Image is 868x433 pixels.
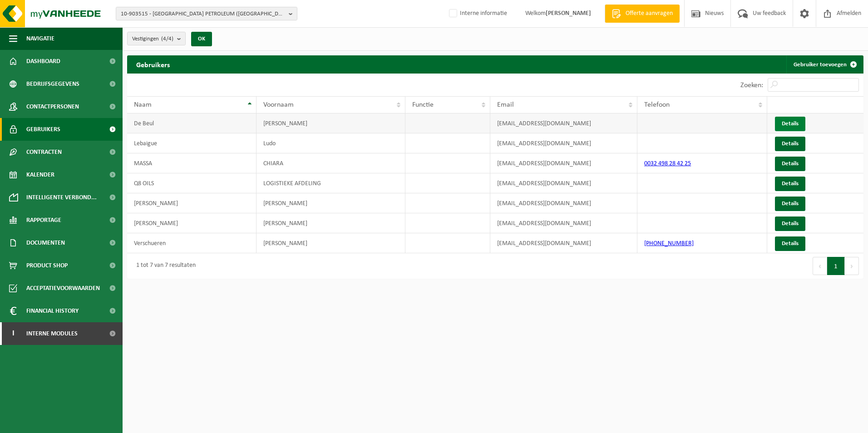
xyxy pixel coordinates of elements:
span: Details [782,141,799,147]
td: Verschueren [127,233,256,253]
span: Voornaam [263,101,294,108]
label: Interne informatie [447,7,507,20]
td: [EMAIL_ADDRESS][DOMAIN_NAME] [490,133,638,153]
span: Intelligente verbond... [26,186,97,209]
span: Details [782,241,799,246]
h2: Gebruikers [127,55,179,73]
span: Kalender [26,163,54,186]
span: Details [782,161,799,167]
span: Bedrijfsgegevens [26,73,79,95]
span: Details [782,221,799,226]
a: Details [775,177,805,191]
strong: [PERSON_NAME] [546,10,591,17]
span: I [9,322,17,345]
a: Gebruiker toevoegen [786,55,863,74]
a: Details [775,236,805,251]
a: Details [775,216,805,231]
a: Offerte aanvragen [605,5,680,23]
span: Details [782,181,799,187]
button: OK [191,32,212,46]
td: [EMAIL_ADDRESS][DOMAIN_NAME] [490,113,638,133]
td: [EMAIL_ADDRESS][DOMAIN_NAME] [490,193,638,213]
button: 10-903515 - [GEOGRAPHIC_DATA] PETROLEUM ([GEOGRAPHIC_DATA]) [GEOGRAPHIC_DATA] - [GEOGRAPHIC_DATA] [116,7,297,20]
span: Acceptatievoorwaarden [26,277,100,300]
span: Gebruikers [26,118,60,141]
span: Offerte aanvragen [623,9,675,18]
td: Q8 OILS [127,173,256,193]
span: Email [497,101,514,108]
td: [PERSON_NAME] [256,233,405,253]
td: [EMAIL_ADDRESS][DOMAIN_NAME] [490,153,638,173]
span: Contactpersonen [26,95,79,118]
button: Previous [813,257,827,275]
a: [PHONE_NUMBER] [644,240,694,247]
td: Ludo [256,133,405,153]
td: [EMAIL_ADDRESS][DOMAIN_NAME] [490,233,638,253]
span: Documenten [26,231,65,254]
span: Naam [134,101,152,108]
td: LOGISTIEKE AFDELING [256,173,405,193]
td: [PERSON_NAME] [127,193,256,213]
button: Next [845,257,859,275]
td: [PERSON_NAME] [256,193,405,213]
td: MASSA [127,153,256,173]
a: Details [775,137,805,151]
td: [PERSON_NAME] [256,113,405,133]
span: Rapportage [26,209,61,231]
span: Functie [412,101,434,108]
td: [PERSON_NAME] [256,213,405,233]
span: Contracten [26,141,62,163]
button: 1 [827,257,845,275]
span: Details [782,201,799,207]
td: [EMAIL_ADDRESS][DOMAIN_NAME] [490,213,638,233]
a: Details [775,117,805,131]
span: Details [782,121,799,127]
span: Interne modules [26,322,78,345]
a: 0032 498 28 42 25 [644,160,691,167]
count: (4/4) [161,36,173,42]
a: Details [775,197,805,211]
button: Vestigingen(4/4) [127,32,186,45]
span: Dashboard [26,50,60,73]
span: Vestigingen [132,32,173,46]
div: 1 tot 7 van 7 resultaten [132,258,196,274]
span: Navigatie [26,27,54,50]
td: Lebaigue [127,133,256,153]
td: De Beul [127,113,256,133]
a: Details [775,157,805,171]
span: Telefoon [644,101,670,108]
span: Product Shop [26,254,68,277]
td: [PERSON_NAME] [127,213,256,233]
td: CHIARA [256,153,405,173]
label: Zoeken: [740,82,763,89]
span: Financial History [26,300,79,322]
td: [EMAIL_ADDRESS][DOMAIN_NAME] [490,173,638,193]
span: 10-903515 - [GEOGRAPHIC_DATA] PETROLEUM ([GEOGRAPHIC_DATA]) [GEOGRAPHIC_DATA] - [GEOGRAPHIC_DATA] [121,7,285,21]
